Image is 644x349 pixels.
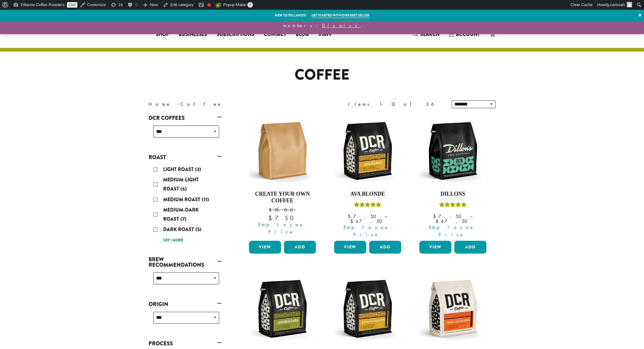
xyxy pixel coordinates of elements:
[318,31,332,38] span: Staff
[247,274,317,344] img: DCR-12oz-Double-Dark-Stock-scaled.png
[149,270,222,292] div: Brew Recommendations
[350,218,385,224] bdi: 47.50
[180,185,187,192] span: (6)
[151,30,174,39] a: Shop
[636,10,644,21] a: ×
[408,29,444,39] a: Search
[610,2,625,7] span: carissah
[149,338,222,349] a: Process
[195,166,201,173] span: (3)
[247,2,253,8] span: 0
[149,101,313,108] nav: Breadcrumb
[269,207,296,213] bdi: 15.00
[247,116,317,186] img: 12oz-Label-Free-Bag-KRAFT-e1707417954251.png
[333,274,403,344] img: DCR-12oz-Elevation-Cold-Brew-Stock-scaled.png
[163,226,195,233] span: Dark Roast
[330,224,403,238] span: Employee Price
[149,254,222,270] a: Brew Recommendations
[149,162,222,247] div: Roast
[313,30,337,39] a: Staff
[433,213,464,219] bdi: 7.50
[439,201,467,210] div: Rated 5.00 out of 5
[245,221,317,236] span: Employee Price
[333,116,403,186] img: DCR-12oz-Ava-Blonde-Stock-scaled.png
[334,241,366,254] a: View
[470,213,472,219] span: –
[418,274,488,344] img: DCR-12oz-Brazil-Sul-De-Minas-Stock-scaled.png
[179,31,207,38] span: Businesses
[144,66,500,84] h1: Coffee
[311,13,369,18] a: Get started with our best seller
[149,309,222,331] div: Origin
[333,116,403,238] a: Ava BlondeRated 5.00 out of 5 Employee Price
[268,214,275,222] span: $
[163,196,202,203] span: Medium Roast
[415,224,488,238] span: Employee Price
[180,215,187,223] span: (7)
[156,31,169,38] span: Shop
[418,116,488,186] img: DCR-12oz-Dillons-Stock-scaled.png
[149,299,222,309] a: Origin
[163,166,195,173] span: Light Roast
[202,196,209,203] span: (11)
[269,207,274,213] span: $
[348,213,379,219] bdi: 7.50
[385,213,387,219] span: –
[436,218,470,224] bdi: 47.50
[163,176,198,192] span: Medium-Light Roast
[418,116,488,238] a: DillonsRated 5.00 out of 5 Employee Price
[420,31,439,38] span: Search
[433,213,438,219] span: $
[296,31,309,38] span: Blog
[247,191,317,204] h4: Create Your Own Coffee
[419,241,451,254] a: View
[249,241,281,254] a: View
[149,113,222,123] a: DCR Coffees
[207,3,211,7] div: Needs improvement
[369,241,401,254] button: Add
[348,101,443,108] div: Items 1-12 of 36
[149,123,222,145] div: DCR Coffees
[163,206,199,223] span: Medium-Dark Roast
[418,191,488,198] h4: Dillons
[354,201,381,210] div: Rated 5.00 out of 5
[436,218,441,224] span: $
[322,22,361,29] a: Dismiss
[177,98,180,108] span: ›
[456,31,480,38] span: Account
[333,191,403,198] h4: Ava Blonde
[264,31,286,38] span: Contact
[454,241,486,254] button: Add
[67,2,77,8] a: Live
[149,101,171,107] a: Home
[348,213,353,219] span: $
[217,31,254,38] span: Subscriptions
[268,214,296,222] bdi: 7.50
[350,218,355,224] span: $
[195,226,201,233] span: (5)
[284,241,316,254] button: Add
[247,116,317,238] a: Create Your Own Coffee $15.00 Employee Price
[149,152,222,162] a: Roast
[163,237,183,244] a: See 1 more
